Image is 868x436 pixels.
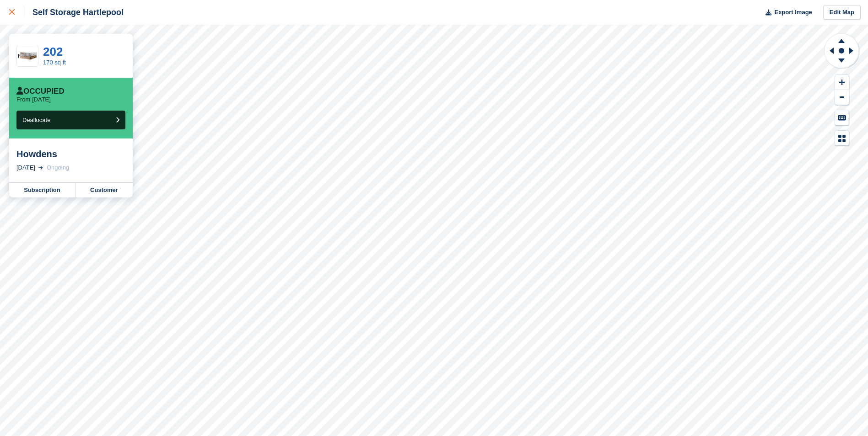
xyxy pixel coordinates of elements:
button: Zoom In [835,75,849,90]
button: Map Legend [835,131,849,146]
span: Export Image [774,8,812,17]
button: Export Image [760,5,812,20]
span: Deallocate [22,117,50,123]
button: Keyboard Shortcuts [835,110,849,125]
a: 202 [43,45,63,58]
p: From [DATE] [16,96,51,103]
a: Customer [75,183,133,197]
div: Howdens [16,149,125,160]
div: Self Storage Hartlepool [24,7,124,18]
button: Deallocate [16,111,125,129]
img: arrow-right-light-icn-cde0832a797a2874e46488d9cf13f60e5c3a73dbe684e267c42b8395dfbc2abf.svg [38,166,43,170]
div: Ongoing [47,163,69,172]
button: Zoom Out [835,90,849,105]
a: Edit Map [823,5,861,20]
a: 170 sq ft [43,59,66,66]
a: Subscription [9,183,75,197]
div: Occupied [16,87,65,96]
img: 300-sqft-unit.jpg [17,48,38,64]
div: [DATE] [16,163,35,172]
